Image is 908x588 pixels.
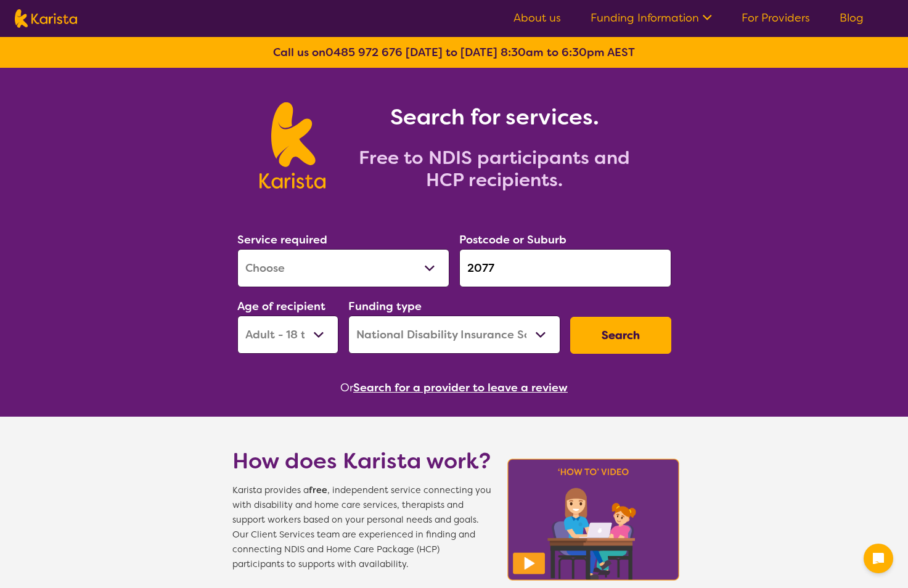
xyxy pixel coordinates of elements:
input: Type [459,249,671,287]
label: Funding type [348,299,422,314]
b: Call us on [DATE] to [DATE] 8:30am to 6:30pm AEST [273,45,635,60]
label: Age of recipient [237,299,325,314]
a: About us [513,10,561,25]
img: Karista video [504,455,684,584]
h1: How does Karista work? [232,446,491,476]
label: Postcode or Suburb [459,232,566,247]
span: Karista provides a , independent service connecting you with disability and home care services, t... [232,483,491,572]
a: Funding Information [591,10,712,25]
h1: Search for services. [340,102,648,132]
h2: Free to NDIS participants and HCP recipients. [340,147,648,191]
a: For Providers [742,10,810,25]
b: free [309,484,327,496]
a: Blog [840,10,864,25]
button: Search [570,317,671,354]
span: Or [340,378,353,397]
a: 0485 972 676 [325,45,403,60]
label: Service required [237,232,327,247]
button: Search for a provider to leave a review [353,378,568,397]
img: Karista logo [15,9,77,28]
img: Karista logo [260,102,325,189]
